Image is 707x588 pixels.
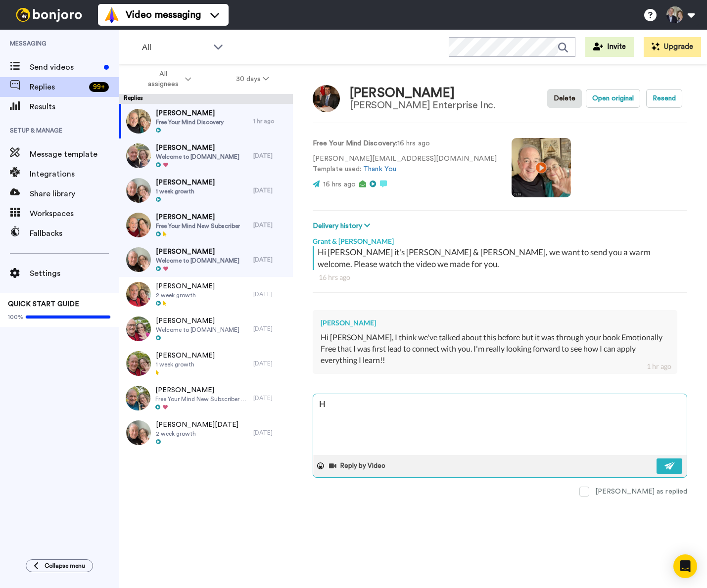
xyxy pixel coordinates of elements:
[673,554,697,578] div: Open Intercom Messenger
[126,386,150,410] img: 7dee9b73-e32c-4ee4-a35a-cd25ffd18f9d-thumb.jpg
[156,291,215,299] span: 2 week growth
[313,140,396,147] strong: Free Your Mind Discovery
[119,277,293,312] a: [PERSON_NAME]2 week growth[DATE]
[119,208,293,242] a: [PERSON_NAME]Free Your Mind New Subscriber[DATE]
[119,346,293,381] a: [PERSON_NAME]1 week growth[DATE]
[26,559,93,572] button: Collapse menu
[646,89,682,108] button: Resend
[313,231,687,246] div: Grant & [PERSON_NAME]
[156,420,238,430] span: [PERSON_NAME][DATE]
[30,188,119,200] span: Share library
[156,143,239,153] span: [PERSON_NAME]
[155,395,248,403] span: Free Your Mind New Subscriber Growth
[8,301,79,308] span: QUICK START GUIDE
[313,138,497,149] p: : 16 hrs ago
[253,256,288,264] div: [DATE]
[156,316,239,326] span: [PERSON_NAME]
[156,326,239,334] span: Welcome to [DOMAIN_NAME]
[30,268,119,279] span: Settings
[119,312,293,346] a: [PERSON_NAME]Welcome to [DOMAIN_NAME][DATE]
[126,351,151,376] img: 993fecc0-8ef1-469e-8951-3f29546a9450-thumb.jpg
[253,360,288,367] div: [DATE]
[214,70,291,88] button: 30 days
[664,462,675,470] img: send-white.svg
[156,187,215,195] span: 1 week growth
[156,430,238,438] span: 2 week growth
[547,89,582,108] button: Delete
[319,272,681,282] div: 16 hrs ago
[126,178,151,203] img: 11acb9e6-415f-4e6b-a9d2-b2776f755deb-thumb.jpg
[595,487,687,497] div: [PERSON_NAME] as replied
[323,181,356,188] span: 16 hrs ago
[142,42,208,53] span: All
[253,429,288,437] div: [DATE]
[8,313,23,321] span: 100%
[350,100,495,111] div: [PERSON_NAME] Enterprise Inc.
[155,385,248,395] span: [PERSON_NAME]
[321,318,669,328] div: [PERSON_NAME]
[363,166,396,173] a: Thank You
[30,168,119,180] span: Integrations
[318,246,685,270] div: Hi [PERSON_NAME] it's [PERSON_NAME] & [PERSON_NAME], we want to send you a warm welcome. Please w...
[126,282,151,307] img: bb6a3883-fa3c-440e-aa77-f3ebf58ce9c8-thumb.jpg
[30,101,119,113] span: Results
[126,420,151,445] img: 9b142ffa-77d8-4635-917f-fd5792ac2218-thumb.jpg
[313,394,687,455] textarea: H
[156,153,239,161] span: Welcome to [DOMAIN_NAME]
[156,247,239,257] span: [PERSON_NAME]
[126,143,151,168] img: cbc30ce3-2754-4981-b2fe-469035c81008-thumb.jpg
[143,69,183,89] span: All assignees
[156,108,224,118] span: [PERSON_NAME]
[253,394,288,402] div: [DATE]
[313,221,373,231] button: Delivery history
[119,381,293,415] a: [PERSON_NAME]Free Your Mind New Subscriber Growth[DATE]
[119,94,293,104] div: Replies
[119,415,293,450] a: [PERSON_NAME][DATE]2 week growth[DATE]
[585,37,634,57] button: Invite
[156,212,240,222] span: [PERSON_NAME]
[647,362,671,371] div: 1 hr ago
[119,104,293,138] a: [PERSON_NAME]Free Your Mind Discovery1 hr ago
[644,37,701,57] button: Upgrade
[253,325,288,333] div: [DATE]
[126,247,151,272] img: 0c50a3f4-888b-4e91-bd41-c6d7debd1e28-thumb.jpg
[328,458,388,473] button: Reply by Video
[126,317,151,341] img: 88542f1b-58ce-406c-8add-5636733e7c54-thumb.jpg
[30,208,119,220] span: Workspaces
[156,351,215,361] span: [PERSON_NAME]
[119,138,293,173] a: [PERSON_NAME]Welcome to [DOMAIN_NAME][DATE]
[30,148,119,160] span: Message template
[156,257,239,265] span: Welcome to [DOMAIN_NAME]
[313,85,340,112] img: Image of Keith Martin
[313,154,497,175] p: [PERSON_NAME][EMAIL_ADDRESS][DOMAIN_NAME] Template used:
[30,227,119,239] span: Fallbacks
[126,213,151,237] img: cb74e0b3-9a19-42c1-a171-9ef6f5b96cda-thumb.jpg
[104,7,120,23] img: vm-color.svg
[586,89,640,108] button: Open original
[126,8,201,22] span: Video messaging
[253,221,288,229] div: [DATE]
[156,281,215,291] span: [PERSON_NAME]
[156,118,224,126] span: Free Your Mind Discovery
[253,186,288,194] div: [DATE]
[253,290,288,298] div: [DATE]
[321,332,669,366] div: Hi [PERSON_NAME], I think we've talked about this before but it was through your book Emotionally...
[253,152,288,160] div: [DATE]
[156,361,215,368] span: 1 week growth
[89,82,109,92] div: 99 +
[156,178,215,187] span: [PERSON_NAME]
[350,86,495,100] div: [PERSON_NAME]
[30,81,85,93] span: Replies
[45,562,85,570] span: Collapse menu
[119,173,293,208] a: [PERSON_NAME]1 week growth[DATE]
[253,117,288,125] div: 1 hr ago
[121,65,214,93] button: All assignees
[156,222,240,230] span: Free Your Mind New Subscriber
[12,8,86,22] img: bj-logo-header-white.svg
[126,109,151,134] img: bb1fe169-3c37-4184-8dc1-c2d535d06e99-thumb.jpg
[119,242,293,277] a: [PERSON_NAME]Welcome to [DOMAIN_NAME][DATE]
[30,61,100,73] span: Send videos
